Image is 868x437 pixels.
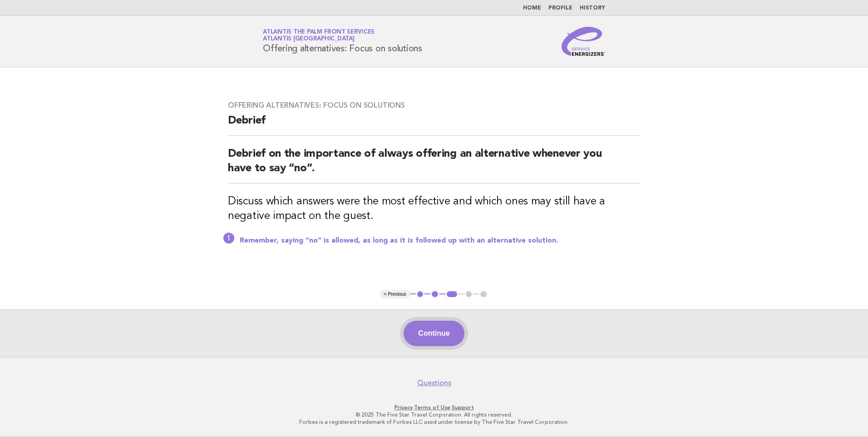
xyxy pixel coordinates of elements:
a: Atlantis The Palm Front ServicesAtlantis [GEOGRAPHIC_DATA] [263,29,375,42]
h3: Discuss which answers were the most effective and which ones may still have a negative impact on ... [228,194,640,223]
h1: Offering alternatives: Focus on solutions [263,30,422,53]
button: 1 [416,290,425,299]
p: Forbes is a registered trademark of Forbes LLC used under license by The Five Star Travel Corpora... [156,418,712,426]
span: Atlantis [GEOGRAPHIC_DATA] [263,36,355,42]
button: 2 [430,290,439,299]
button: < Previous [380,290,409,299]
a: Support [452,404,474,411]
a: History [580,5,605,11]
a: Privacy [395,404,413,411]
a: Profile [548,5,572,11]
img: Service Energizers [562,27,605,56]
button: Continue [404,321,464,346]
a: Terms of Use [414,404,450,411]
h3: Offering alternatives: Focus on solutions [228,101,640,110]
a: Questions [417,378,451,387]
button: 3 [445,290,459,299]
h2: Debrief [228,114,640,136]
a: Home [523,5,541,11]
p: · · [156,404,712,411]
p: © 2025 The Five Star Travel Corporation. All rights reserved. [156,411,712,418]
p: Remember, saying “no” is allowed, as long as it is followed up with an alternative solution. [240,236,640,245]
h2: Debrief on the importance of always offering an alternative whenever you have to say “no”. [228,147,640,184]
